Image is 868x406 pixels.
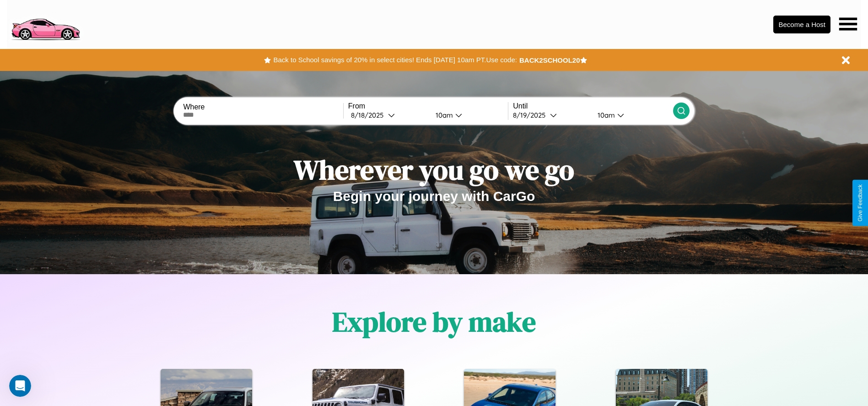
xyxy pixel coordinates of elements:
[271,54,519,66] button: Back to School savings of 20% in select cities! Ends [DATE] 10am PT.Use code:
[773,16,830,33] button: Become a Host
[351,111,388,119] div: 8 / 18 / 2025
[519,56,580,64] b: BACK2SCHOOL20
[857,184,863,222] div: Give Feedback
[513,102,673,110] label: Until
[183,103,343,111] label: Where
[513,111,550,119] div: 8 / 19 / 2025
[593,111,617,119] div: 10am
[590,110,673,120] button: 10am
[7,5,84,43] img: logo
[431,111,455,119] div: 10am
[348,102,508,110] label: From
[9,375,31,397] iframe: Intercom live chat
[428,110,508,120] button: 10am
[332,303,536,341] h1: Explore by make
[348,110,428,120] button: 8/18/2025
